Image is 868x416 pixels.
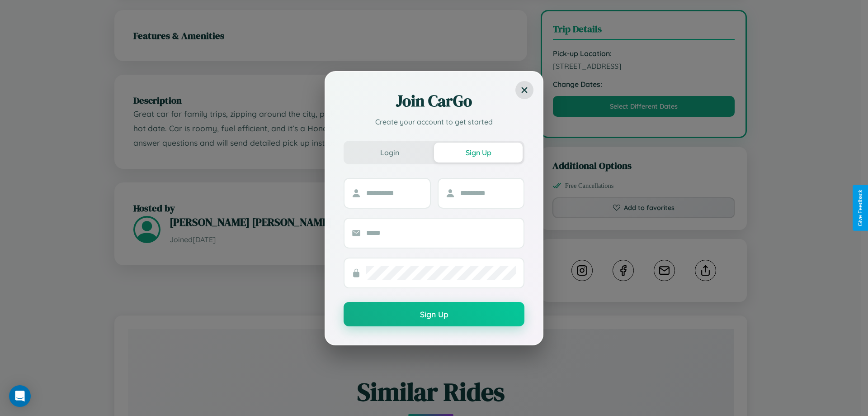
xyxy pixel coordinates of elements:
[345,143,434,163] button: Login
[857,190,863,226] div: Give Feedback
[344,90,524,112] h2: Join CarGo
[9,385,31,407] div: Open Intercom Messenger
[344,116,524,127] p: Create your account to get started
[434,143,523,163] button: Sign Up
[344,302,524,326] button: Sign Up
